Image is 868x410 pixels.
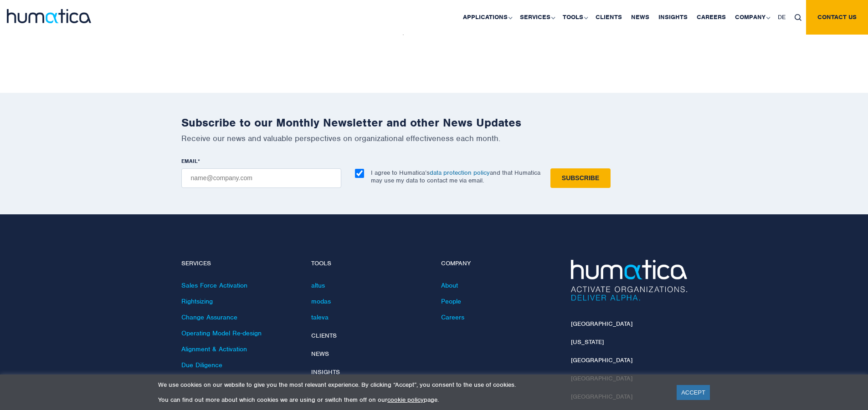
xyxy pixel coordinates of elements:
[571,338,604,346] a: [US_STATE]
[181,345,247,353] a: Alignment & Activation
[571,260,687,301] img: Humatica
[181,297,213,305] a: Rightsizing
[311,313,329,321] a: taleva
[550,168,611,188] input: Subscribe
[778,13,786,21] span: DE
[371,169,540,184] p: I agree to Humatica’s and that Humatica may use my data to contact me via email.
[181,116,687,130] h2: Subscribe to our Monthly Newsletter and other News Updates
[430,169,490,177] a: data protection policy
[158,396,665,404] p: You can find out more about which cookies we are using or switch them off on our page.
[181,133,687,143] p: Receive our news and valuable perspectives on organizational effectiveness each month.
[571,356,632,364] a: [GEOGRAPHIC_DATA]
[571,320,632,328] a: [GEOGRAPHIC_DATA]
[441,260,557,268] h4: Company
[441,281,458,289] a: About
[311,281,325,289] a: altus
[795,14,801,21] img: search_icon
[311,350,329,358] a: News
[311,260,427,268] h4: Tools
[311,332,337,339] a: Clients
[311,368,340,376] a: Insights
[441,297,461,305] a: People
[181,168,341,188] input: name@company.com
[181,281,247,289] a: Sales Force Activation
[441,313,464,321] a: Careers
[311,297,331,305] a: modas
[181,313,237,321] a: Change Assurance
[158,381,665,389] p: We use cookies on our website to give you the most relevant experience. By clicking “Accept”, you...
[181,157,198,165] span: EMAIL
[7,9,91,23] img: logo
[181,329,262,337] a: Operating Model Re-design
[355,169,364,178] input: I agree to Humatica’sdata protection policyand that Humatica may use my data to contact me via em...
[387,396,424,404] a: cookie policy
[677,385,710,400] a: ACCEPT
[181,361,222,369] a: Due Diligence
[181,260,298,268] h4: Services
